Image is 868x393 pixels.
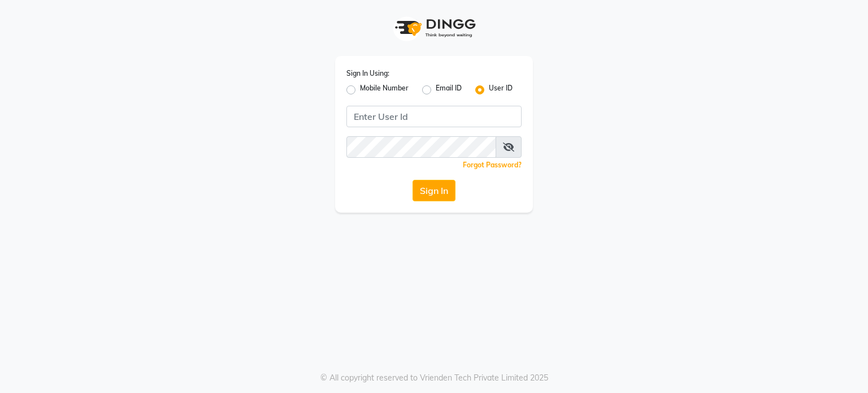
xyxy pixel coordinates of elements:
[436,83,462,97] label: Email ID
[389,11,479,45] img: logo1.svg
[346,68,389,79] label: Sign In Using:
[463,161,522,169] a: Forgot Password?
[489,83,513,97] label: User ID
[346,106,522,127] input: Username
[360,83,409,97] label: Mobile Number
[346,136,496,158] input: Username
[413,180,455,201] button: Sign In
